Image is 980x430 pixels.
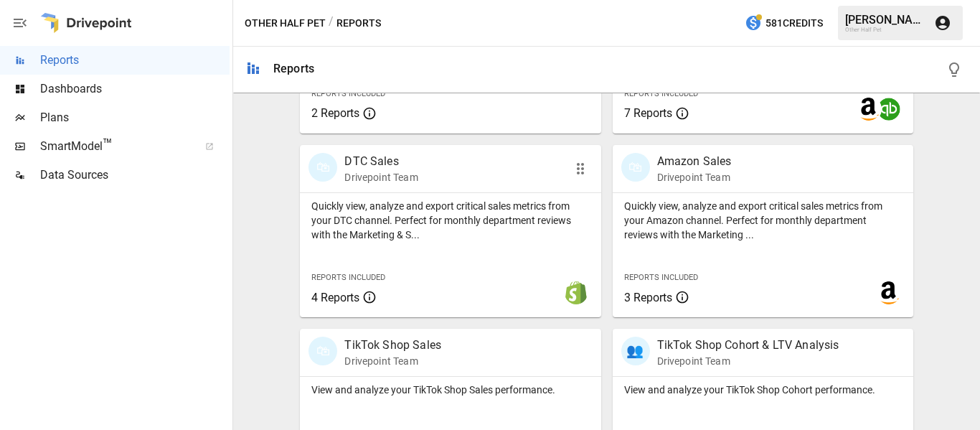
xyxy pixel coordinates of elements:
span: 4 Reports [311,291,359,304]
span: Reports [40,52,230,69]
span: 581 Credits [765,14,823,32]
img: amazon [877,281,900,304]
span: Reports Included [311,89,385,98]
span: Data Sources [40,167,230,184]
p: TikTok Shop Sales [344,337,441,354]
p: Amazon Sales [657,153,732,170]
span: Reports Included [624,89,698,98]
p: Quickly view, analyze and export critical sales metrics from your Amazon channel. Perfect for mon... [624,199,902,242]
span: Reports Included [624,273,698,282]
button: Other Half Pet [245,14,326,32]
p: Drivepoint Team [344,170,418,184]
p: Quickly view, analyze and export critical sales metrics from your DTC channel. Perfect for monthl... [311,199,589,242]
p: View and analyze your TikTok Shop Cohort performance. [624,383,902,397]
div: [PERSON_NAME] [845,13,925,27]
span: 2 Reports [311,106,359,120]
img: amazon [857,98,880,121]
img: shopify [565,281,588,304]
div: / [329,14,334,32]
div: 🛍 [308,337,337,365]
span: SmartModel [40,138,189,155]
div: 👥 [621,337,650,365]
p: DTC Sales [344,153,418,170]
div: 🛍 [308,153,337,182]
div: Other Half Pet [845,27,925,33]
img: quickbooks [877,98,900,121]
div: 🛍 [621,153,650,182]
span: Dashboards [40,80,230,98]
div: Reports [273,62,314,75]
span: Reports Included [311,273,385,282]
p: Drivepoint Team [657,354,839,368]
p: Drivepoint Team [344,354,441,368]
button: 581Credits [739,10,829,37]
p: Drivepoint Team [657,170,732,184]
span: ™ [103,136,113,154]
span: 3 Reports [624,291,672,304]
span: 7 Reports [624,106,672,120]
p: View and analyze your TikTok Shop Sales performance. [311,383,589,397]
p: TikTok Shop Cohort & LTV Analysis [657,337,839,354]
span: Plans [40,109,230,126]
